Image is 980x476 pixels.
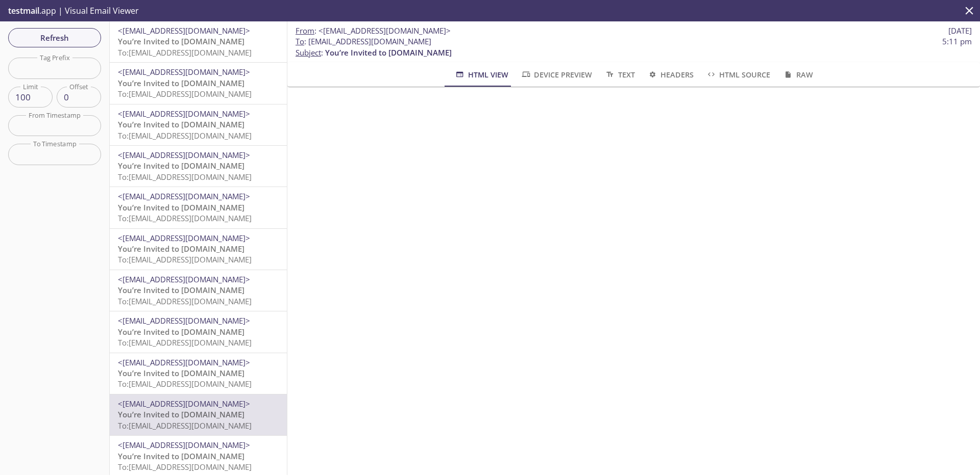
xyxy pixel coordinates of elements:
span: To: [EMAIL_ADDRESS][DOMAIN_NAME] [118,379,252,389]
span: <[EMAIL_ADDRESS][DOMAIN_NAME]> [118,191,250,201]
span: Headers [647,68,694,81]
span: From [296,25,314,36]
span: <[EMAIL_ADDRESS][DOMAIN_NAME]> [118,274,250,284]
span: : [296,25,451,36]
span: To: [EMAIL_ADDRESS][DOMAIN_NAME] [118,254,252,265]
div: <[EMAIL_ADDRESS][DOMAIN_NAME]>You’re Invited to [DOMAIN_NAME]To:[EMAIL_ADDRESS][DOMAIN_NAME] [110,21,287,62]
span: <[EMAIL_ADDRESS][DOMAIN_NAME]> [318,25,451,36]
span: You’re Invited to [DOMAIN_NAME] [118,244,244,254]
span: : [EMAIL_ADDRESS][DOMAIN_NAME] [296,36,431,47]
span: To: [EMAIL_ADDRESS][DOMAIN_NAME] [118,296,252,306]
span: To: [EMAIL_ADDRESS][DOMAIN_NAME] [118,337,252,348]
span: You’re Invited to [DOMAIN_NAME] [118,119,244,129]
div: <[EMAIL_ADDRESS][DOMAIN_NAME]>You’re Invited to [DOMAIN_NAME]To:[EMAIL_ADDRESS][DOMAIN_NAME] [110,187,287,228]
span: You’re Invited to [DOMAIN_NAME] [325,47,452,58]
span: <[EMAIL_ADDRESS][DOMAIN_NAME]> [118,315,250,326]
span: testmail [8,5,39,16]
span: <[EMAIL_ADDRESS][DOMAIN_NAME]> [118,357,250,367]
span: Raw [782,68,813,81]
div: <[EMAIL_ADDRESS][DOMAIN_NAME]>You’re Invited to [DOMAIN_NAME]To:[EMAIL_ADDRESS][DOMAIN_NAME] [110,270,287,311]
span: Subject [296,47,321,58]
span: You’re Invited to [DOMAIN_NAME] [118,451,244,461]
p: : [296,36,972,58]
span: You’re Invited to [DOMAIN_NAME] [118,202,244,213]
span: To: [EMAIL_ADDRESS][DOMAIN_NAME] [118,89,252,99]
span: You’re Invited to [DOMAIN_NAME] [118,285,244,295]
span: [DATE] [948,25,972,36]
div: <[EMAIL_ADDRESS][DOMAIN_NAME]>You’re Invited to [DOMAIN_NAME]To:[EMAIL_ADDRESS][DOMAIN_NAME] [110,394,287,435]
span: To: [EMAIL_ADDRESS][DOMAIN_NAME] [118,172,252,182]
div: <[EMAIL_ADDRESS][DOMAIN_NAME]>You’re Invited to [DOMAIN_NAME]To:[EMAIL_ADDRESS][DOMAIN_NAME] [110,104,287,145]
span: To: [EMAIL_ADDRESS][DOMAIN_NAME] [118,462,252,472]
div: <[EMAIL_ADDRESS][DOMAIN_NAME]>You’re Invited to [DOMAIN_NAME]To:[EMAIL_ADDRESS][DOMAIN_NAME] [110,353,287,394]
span: Text [604,68,634,81]
span: <[EMAIL_ADDRESS][DOMAIN_NAME]> [118,67,250,77]
span: <[EMAIL_ADDRESS][DOMAIN_NAME]> [118,25,250,36]
span: To: [EMAIL_ADDRESS][DOMAIN_NAME] [118,213,252,223]
span: <[EMAIL_ADDRESS][DOMAIN_NAME]> [118,233,250,243]
div: <[EMAIL_ADDRESS][DOMAIN_NAME]>You’re Invited to [DOMAIN_NAME]To:[EMAIL_ADDRESS][DOMAIN_NAME] [110,229,287,270]
span: 5:11 pm [942,36,972,47]
span: To: [EMAIL_ADDRESS][DOMAIN_NAME] [118,130,252,141]
span: To: [EMAIL_ADDRESS][DOMAIN_NAME] [118,47,252,58]
span: Device Preview [521,68,592,81]
button: Refresh [8,28,101,47]
span: You’re Invited to [DOMAIN_NAME] [118,36,244,46]
span: <[EMAIL_ADDRESS][DOMAIN_NAME]> [118,150,250,160]
span: To: [EMAIL_ADDRESS][DOMAIN_NAME] [118,420,252,431]
span: <[EMAIL_ADDRESS][DOMAIN_NAME]> [118,109,250,119]
span: <[EMAIL_ADDRESS][DOMAIN_NAME]> [118,399,250,409]
span: HTML View [454,68,508,81]
span: Refresh [16,31,93,44]
span: HTML Source [706,68,770,81]
span: You’re Invited to [DOMAIN_NAME] [118,327,244,337]
div: <[EMAIL_ADDRESS][DOMAIN_NAME]>You’re Invited to [DOMAIN_NAME]To:[EMAIL_ADDRESS][DOMAIN_NAME] [110,63,287,103]
span: <[EMAIL_ADDRESS][DOMAIN_NAME]> [118,440,250,450]
span: You’re Invited to [DOMAIN_NAME] [118,78,244,88]
div: <[EMAIL_ADDRESS][DOMAIN_NAME]>You’re Invited to [DOMAIN_NAME]To:[EMAIL_ADDRESS][DOMAIN_NAME] [110,311,287,352]
span: To [296,36,304,46]
span: You’re Invited to [DOMAIN_NAME] [118,161,244,171]
span: You’re Invited to [DOMAIN_NAME] [118,368,244,378]
span: You’re Invited to [DOMAIN_NAME] [118,409,244,419]
div: <[EMAIL_ADDRESS][DOMAIN_NAME]>You’re Invited to [DOMAIN_NAME]To:[EMAIL_ADDRESS][DOMAIN_NAME] [110,146,287,187]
